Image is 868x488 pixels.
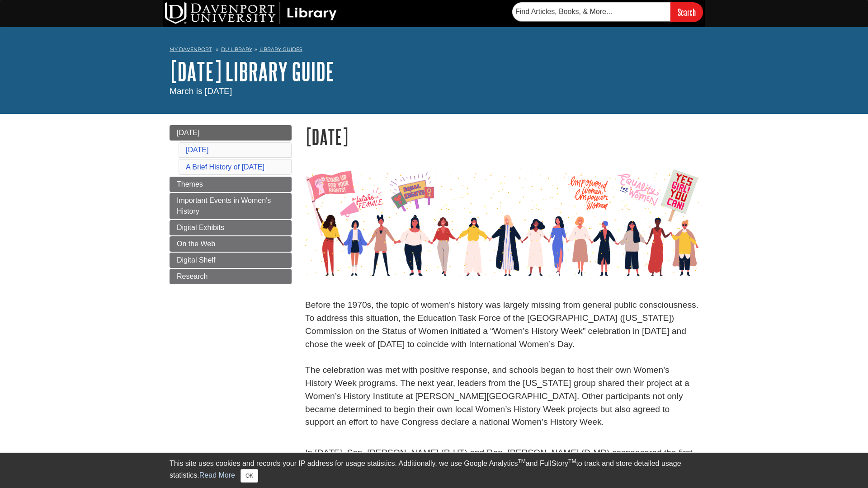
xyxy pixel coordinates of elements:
span: On the Web [177,240,215,248]
a: Read More [199,471,235,479]
h1: [DATE] [305,125,698,148]
span: Digital Shelf [177,256,215,264]
a: [DATE] [186,146,208,154]
form: Searches DU Library's articles, books, and more [512,2,703,22]
div: Guide Page Menu [170,125,292,284]
a: Research [170,269,292,284]
span: Themes [177,180,203,188]
img: women's history month [305,169,698,276]
a: [DATE] [170,125,292,141]
sup: TM [518,458,525,465]
span: Digital Exhibits [177,224,224,231]
span: Research [177,272,208,280]
a: A Brief History of [DATE] [186,163,264,171]
a: [DATE] Library Guide [170,57,334,85]
sup: TM [568,458,576,465]
a: Digital Shelf [170,253,292,268]
img: DU Library [165,2,337,24]
a: Themes [170,177,292,192]
span: Important Events in Women's History [177,197,271,215]
input: Search [670,2,703,22]
span: March is [DATE] [170,86,232,96]
a: Library Guides [259,46,302,52]
a: My Davenport [170,46,212,53]
p: Before the 1970s, the topic of women’s history was largely missing from general public consciousn... [305,299,698,442]
nav: breadcrumb [170,43,698,58]
button: Close [241,469,258,483]
a: Digital Exhibits [170,220,292,235]
a: Important Events in Women's History [170,193,292,219]
input: Find Articles, Books, & More... [512,2,670,21]
a: DU Library [221,46,252,52]
div: This site uses cookies and records your IP address for usage statistics. Additionally, we use Goo... [170,458,698,483]
span: [DATE] [177,129,199,136]
a: On the Web [170,236,292,252]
